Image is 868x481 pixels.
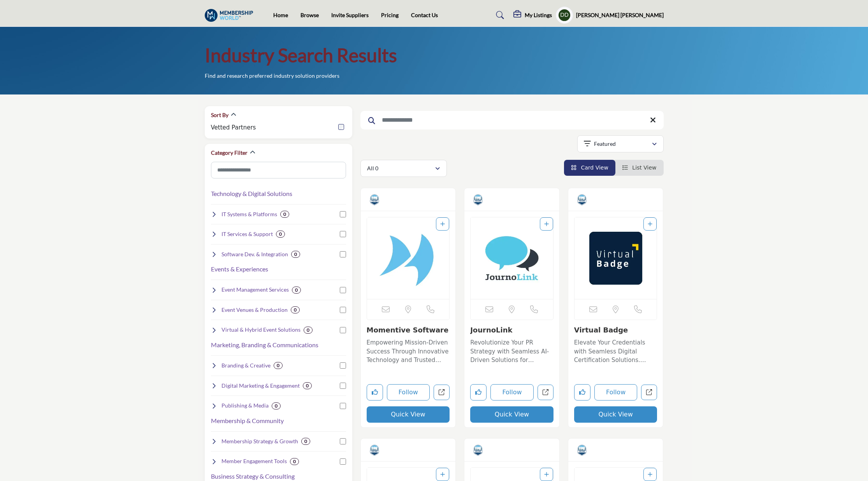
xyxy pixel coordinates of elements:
[581,164,608,171] span: Card View
[571,164,608,171] a: View Card
[367,384,383,401] button: Like listing
[221,286,289,294] h4: Event Management Services : Planning, logistics, and event registration.
[472,194,484,206] img: Vetted Partners Badge Icon
[367,326,449,334] a: Momentive Software
[470,336,553,365] a: Revolutionize Your PR Strategy with Seamless AI-Driven Solutions for Businesses and Associations....
[525,12,552,19] h5: My Listings
[291,251,300,258] div: 0 Results For Software Dev. & Integration
[470,406,553,423] button: Quick View
[577,135,664,152] button: Featured
[340,231,346,237] input: Select IT Services & Support checkbox
[211,340,318,350] button: Marketing, Branding & Communications
[575,217,657,299] img: Virtual Badge
[293,459,296,464] b: 0
[304,327,313,334] div: 0 Results For Virtual & Hybrid Event Solutions
[301,438,310,445] div: 0 Results For Membership Strategy & Growth
[574,406,657,423] button: Quick View
[544,221,549,227] a: Add To List
[338,124,344,130] input: Vetted Partners checkbox
[648,221,652,227] a: Add To List
[641,385,657,401] a: Open virtual-badge in new tab
[221,362,271,369] h4: Branding & Creative : Visual identity, design, and multimedia.
[340,251,346,257] input: Select Software Dev. & Integration checkbox
[340,287,346,293] input: Select Event Management Services checkbox
[513,10,552,20] div: My Listings
[369,194,380,206] img: Vetted Partners Badge Icon
[574,384,590,401] button: Like listing
[303,382,312,389] div: 0 Results For Digital Marketing & Engagement
[340,458,346,465] input: Select Member Engagement Tools checkbox
[576,194,588,206] img: Vetted Partners Badge Icon
[211,162,346,178] input: Search Category
[381,12,399,18] a: Pricing
[276,231,285,238] div: 0 Results For IT Services & Support
[367,338,450,365] p: Empowering Mission-Driven Success Through Innovative Technology and Trusted Expertise. For over f...
[304,439,307,444] b: 0
[205,43,397,67] h1: Industry Search Results
[211,472,295,481] h3: Business Strategy & Consulting
[440,471,445,478] a: Add To List
[211,123,256,132] label: Vetted Partners
[470,384,487,401] button: Like listing
[576,11,664,19] h5: [PERSON_NAME] [PERSON_NAME]
[274,362,283,369] div: 0 Results For Branding & Creative
[306,383,309,388] b: 0
[471,217,553,299] img: JournoLink
[221,230,273,238] h4: IT Services & Support : Ongoing technology support, hosting, and security.
[367,164,378,172] p: All 0
[221,457,287,465] h4: Member Engagement Tools : Technology and platforms to connect members.
[369,444,380,456] img: Vetted Partners Badge Icon
[211,189,292,198] button: Technology & Digital Solutions
[221,437,298,445] h4: Membership Strategy & Growth : Consulting, recruitment, and non-dues revenue.
[221,250,288,258] h4: Software Dev. & Integration : Custom software builds and system integrations.
[272,402,281,409] div: 0 Results For Publishing & Media
[221,210,277,218] h4: IT Systems & Platforms : Core systems like CRM, AMS, EMS, CMS, and LMS.
[648,471,652,478] a: Add To List
[211,149,248,157] h2: Category Filter
[340,307,346,313] input: Select Event Venues & Production checkbox
[340,438,346,444] input: Select Membership Strategy & Growth checkbox
[574,326,628,334] a: Virtual Badge
[211,111,228,119] h2: Sort By
[574,336,657,365] a: Elevate Your Credentials with Seamless Digital Certification Solutions. Operating within the asso...
[575,217,657,299] a: Open Listing in new tab
[615,160,664,176] li: List View
[472,444,484,456] img: Vetted Partners Badge Icon
[205,72,339,80] p: Find and research preferred industry solution providers
[340,211,346,217] input: Select IT Systems & Platforms checkbox
[340,383,346,389] input: Select Digital Marketing & Engagement checkbox
[538,385,553,401] a: Open journolink in new tab
[470,326,512,334] a: JournoLink
[211,264,268,274] button: Events & Experiences
[576,444,588,456] img: Vetted Partners Badge Icon
[564,160,615,176] li: Card View
[594,140,616,148] p: Featured
[340,403,346,409] input: Select Publishing & Media checkbox
[360,111,664,129] input: Search Keyword
[574,326,657,334] h3: Virtual Badge
[292,287,301,294] div: 0 Results For Event Management Services
[367,406,450,423] button: Quick View
[290,458,299,465] div: 0 Results For Member Engagement Tools
[490,384,534,401] button: Follow
[280,211,289,218] div: 0 Results For IT Systems & Platforms
[594,384,638,401] button: Follow
[211,416,284,425] button: Membership & Community
[221,382,300,390] h4: Digital Marketing & Engagement : Campaigns, email marketing, and digital strategies.
[367,217,450,299] img: Momentive Software
[434,385,450,401] a: Open momentive-software in new tab
[367,217,450,299] a: Open Listing in new tab
[205,9,257,22] img: Site Logo
[440,221,445,227] a: Add To List
[367,336,450,365] a: Empowering Mission-Driven Success Through Innovative Technology and Trusted Expertise. For over f...
[331,12,369,18] a: Invite Suppliers
[221,326,300,334] h4: Virtual & Hybrid Event Solutions : Digital tools and platforms for hybrid and virtual events.
[387,384,430,401] button: Follow
[273,12,288,18] a: Home
[622,164,657,171] a: View List
[488,9,509,21] a: Search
